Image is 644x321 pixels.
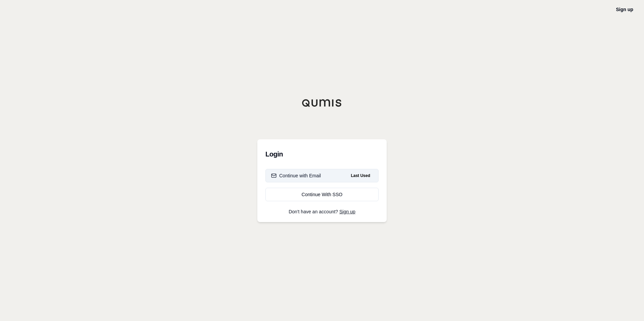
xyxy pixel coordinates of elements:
[265,209,379,214] p: Don't have an account?
[616,7,633,12] a: Sign up
[265,169,379,182] button: Continue with EmailLast Used
[348,172,373,180] span: Last Used
[302,99,342,107] img: Qumis
[271,191,373,198] div: Continue With SSO
[265,147,379,161] h3: Login
[340,209,355,214] a: Sign up
[265,188,379,201] a: Continue With SSO
[271,172,321,179] div: Continue with Email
